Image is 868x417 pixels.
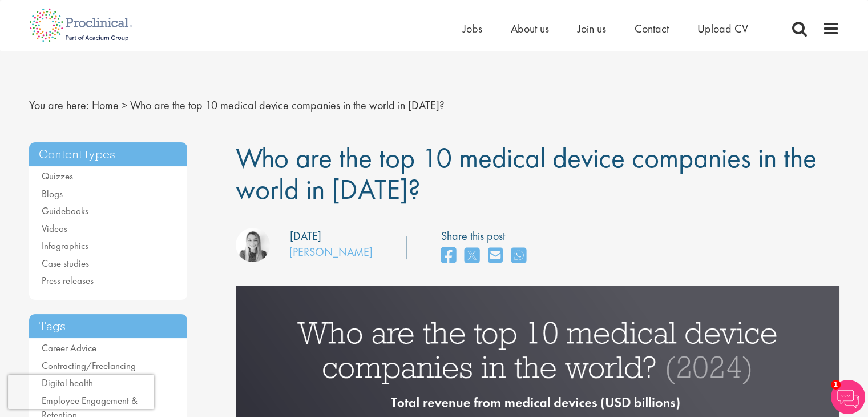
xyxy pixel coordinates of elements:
h3: Tags [29,314,188,339]
a: Join us [578,21,606,36]
span: Who are the top 10 medical device companies in the world in [DATE]? [130,98,445,113]
a: share on whats app [511,244,526,268]
iframe: reCAPTCHA [8,375,154,409]
span: 1 [831,380,841,390]
a: Guidebooks [42,205,88,217]
span: > [122,98,127,113]
a: Quizzes [42,170,73,182]
span: You are here: [29,98,89,113]
div: [DATE] [290,228,321,244]
a: Contact [635,21,669,36]
a: Infographics [42,239,88,252]
label: Share this post [441,228,532,244]
a: Videos [42,222,67,235]
h3: Content types [29,142,188,167]
a: Case studies [42,257,89,270]
a: [PERSON_NAME] [289,244,373,259]
a: share on email [488,244,503,268]
a: About us [511,21,549,36]
img: Chatbot [831,380,865,414]
span: Who are the top 10 medical device companies in the world in [DATE]? [236,139,817,207]
a: Press releases [42,274,94,287]
a: Contracting/Freelancing [42,359,136,372]
a: Jobs [463,21,482,36]
a: Career Advice [42,342,96,354]
a: share on twitter [465,244,479,268]
img: Hannah Burke [236,228,270,262]
a: share on facebook [441,244,456,268]
a: breadcrumb link [92,98,119,113]
a: Upload CV [697,21,748,36]
a: Blogs [42,187,63,200]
